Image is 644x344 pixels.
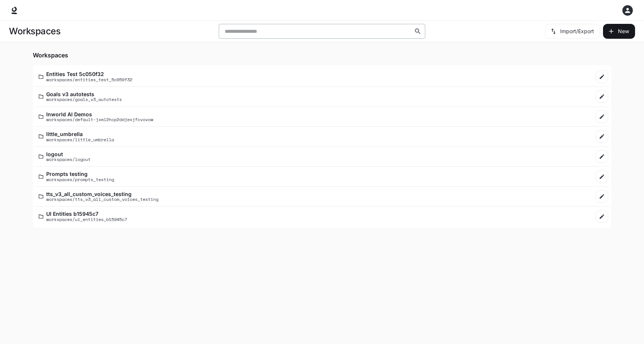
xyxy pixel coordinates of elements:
[36,88,594,105] a: Goals v3 autotestsworkspaces/goals_v3_autotests
[596,190,608,203] a: Edit workspace
[33,51,611,59] h5: Workspaces
[46,71,132,77] p: Entities Test 5c050f32
[46,117,153,122] p: workspaces/default-jxml2hcp2ddjesjfcvovow
[46,137,114,142] p: workspaces/little_umbrella
[46,97,122,102] p: workspaces/goals_v3_autotests
[596,150,608,163] a: Edit workspace
[36,188,594,205] a: tts_v3_all_custom_voices_testingworkspaces/tts_v3_all_custom_voices_testing
[603,24,635,39] button: Create workspace
[596,90,608,103] a: Edit workspace
[46,77,132,82] p: workspaces/entities_test_5c050f32
[46,177,114,182] p: workspaces/prompts_testing
[46,217,127,222] p: workspaces/ui_entities_b15945c7
[46,157,91,162] p: workspaces/logout
[36,168,594,185] a: Prompts testingworkspaces/prompts_testing
[46,197,158,202] p: workspaces/tts_v3_all_custom_voices_testing
[596,130,608,143] a: Edit workspace
[46,171,114,177] p: Prompts testing
[46,151,91,157] p: logout
[36,208,594,225] a: UI Entities b15945c7workspaces/ui_entities_b15945c7
[596,170,608,183] a: Edit workspace
[46,111,153,117] p: Inworld AI Demos
[9,24,60,39] h1: Workspaces
[596,210,608,223] a: Edit workspace
[596,70,608,83] a: Edit workspace
[46,131,114,137] p: little_umbrella
[36,148,594,165] a: logoutworkspaces/logout
[36,68,594,85] a: Entities Test 5c050f32workspaces/entities_test_5c050f32
[46,211,127,217] p: UI Entities b15945c7
[596,110,608,123] a: Edit workspace
[46,191,158,197] p: tts_v3_all_custom_voices_testing
[36,108,594,125] a: Inworld AI Demosworkspaces/default-jxml2hcp2ddjesjfcvovow
[545,24,600,39] button: Import/Export
[46,91,122,97] p: Goals v3 autotests
[36,128,594,145] a: little_umbrellaworkspaces/little_umbrella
